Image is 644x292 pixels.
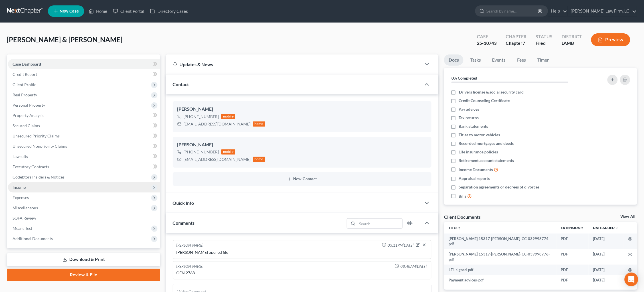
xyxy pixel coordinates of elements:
span: Life insurance policies [459,149,498,155]
a: Lawsuits [8,151,160,162]
span: Means Test [13,226,32,231]
a: [PERSON_NAME] Law Firm, LC [568,6,637,16]
a: Tasks [466,54,485,66]
td: [DATE] [589,265,623,275]
a: Fees [513,54,531,66]
span: Personal Property [13,103,45,108]
td: PDF [556,265,589,275]
div: Case [477,33,497,40]
span: [PERSON_NAME] & [PERSON_NAME] [7,35,122,44]
span: Miscellaneous [13,205,38,210]
span: Lawsuits [13,154,28,159]
a: Docs [444,54,463,66]
span: Executory Contracts [13,164,49,169]
span: Income Documents [459,167,493,173]
span: Expenses [13,195,29,200]
a: Unsecured Priority Claims [8,131,160,141]
span: Bank statements [459,123,488,129]
a: View All [621,215,635,219]
span: 7 [523,40,525,46]
a: Help [548,6,568,16]
span: Real Property [13,92,37,97]
div: 25-10743 [477,40,497,46]
span: Retirement account statements [459,158,514,163]
span: Case Dashboard [13,62,41,66]
div: [PHONE_NUMBER] [184,114,219,119]
span: Secured Claims [13,123,40,128]
td: LF1 signed-pdf [444,265,556,275]
div: mobile [221,114,236,119]
a: Extensionunfold_more [561,226,584,230]
a: Client Portal [110,6,147,16]
span: Drivers license & social security card [459,89,524,95]
div: Updates & News [173,61,415,67]
i: unfold_more [457,226,461,230]
span: Additional Documents [13,236,53,241]
div: LAMB [562,40,582,46]
div: [PERSON_NAME] [177,264,204,269]
i: unfold_more [581,226,584,230]
span: Contact [173,82,189,87]
div: [EMAIL_ADDRESS][DOMAIN_NAME] [184,121,251,127]
a: Date Added expand_more [593,226,619,230]
a: Directory Cases [147,6,191,16]
span: SOFA Review [13,216,36,220]
input: Search by name... [487,6,539,16]
span: Recorded mortgages and deeds [459,141,514,146]
input: Search... [357,219,403,228]
span: Pay advices [459,106,479,112]
div: [PERSON_NAME] [177,243,204,248]
a: Events [488,54,510,66]
td: PDF [556,234,589,249]
a: SOFA Review [8,213,160,223]
div: Chapter [506,33,526,40]
div: [PERSON_NAME] opened file [177,250,428,255]
a: Executory Contracts [8,162,160,172]
div: home [253,121,266,127]
td: [DATE] [589,275,623,285]
a: Credit Report [8,69,160,80]
span: Titles to motor vehicles [459,132,500,138]
div: Filed [536,40,552,46]
span: Income [13,185,26,190]
a: Secured Claims [8,121,160,131]
a: Property Analysis [8,110,160,121]
td: PDF [556,275,589,285]
div: [PHONE_NUMBER] [184,149,219,155]
a: Unsecured Nonpriority Claims [8,141,160,151]
div: mobile [221,149,236,155]
span: Unsecured Priority Claims [13,133,60,138]
span: Property Analysis [13,113,44,118]
div: Open Intercom Messenger [625,273,638,286]
td: [PERSON_NAME] 15317-[PERSON_NAME]-CC-039998776-pdf [444,249,556,265]
span: Client Profile [13,82,36,87]
td: PDF [556,249,589,265]
i: expand_more [615,226,619,230]
button: New Contact [177,177,427,181]
span: Separation agreements or decrees of divorces [459,184,540,190]
span: Credit Counseling Certificate [459,98,510,104]
td: [DATE] [589,249,623,265]
td: [PERSON_NAME] 15317-[PERSON_NAME]-CC-039998774-pdf [444,234,556,249]
div: OFN 2768 [177,270,428,276]
div: [EMAIL_ADDRESS][DOMAIN_NAME] [184,157,251,162]
span: Codebtors Insiders & Notices [13,175,64,179]
a: Case Dashboard [8,59,160,69]
a: Timer [533,54,554,66]
span: New Case [60,9,79,13]
div: Status [536,33,552,40]
a: Download & Print [7,253,160,266]
button: Preview [591,33,630,46]
a: Review & File [7,269,160,281]
span: Tax returns [459,115,479,121]
span: Appraisal reports [459,176,490,181]
div: [PERSON_NAME] [177,106,427,113]
span: Bills [459,193,467,199]
span: Credit Report [13,72,37,77]
div: District [562,33,582,40]
div: home [253,157,266,162]
span: Comments [173,220,195,226]
span: 08:48AM[DATE] [400,264,427,269]
a: Titleunfold_more [449,226,461,230]
span: 03:11PM[DATE] [388,243,414,248]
